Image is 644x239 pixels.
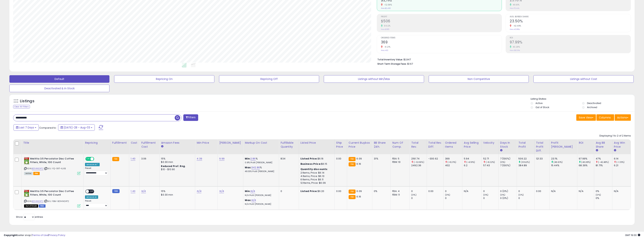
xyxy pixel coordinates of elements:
[510,49,520,52] small: Prev: 68.39%
[510,19,631,24] h2: 23.50%
[500,197,517,200] div: 0 (0%)
[89,190,95,193] span: OFF
[536,106,549,109] label: Out of Stock
[615,114,631,121] button: Actions
[598,161,609,164] small: (-42.48%)
[579,157,594,160] div: 97.99%
[141,157,156,160] div: 3.06
[349,162,356,166] small: FBA
[85,195,98,199] div: Amazon AI
[245,198,251,202] b: Max:
[300,168,332,171] div: :
[579,141,592,145] div: ROI
[357,189,362,193] span: 6.09
[414,161,424,164] small: (-12.06%)
[381,49,388,52] small: Prev: 402
[300,162,332,166] div: $6.15
[300,175,332,178] div: 4 Items, Price: $6.13
[464,141,480,149] div: Avg Selling Price
[251,198,256,202] a: N/A
[336,141,345,149] div: Ship Price
[381,40,502,45] h2: 369
[20,99,34,104] h5: Listings
[511,24,521,27] small: -42.49%
[300,141,333,145] div: Listed Price
[596,193,601,196] small: (0%)
[85,200,108,208] div: Preset:
[4,233,17,237] strong: Copyright
[483,193,488,196] small: (0%)
[411,141,425,149] div: Total Rev.
[392,193,407,197] div: FBM: 11
[596,164,612,167] div: 81.71%
[599,116,611,119] span: Columns
[349,195,356,199] small: FBA
[357,195,361,198] span: 6.16
[141,141,158,149] div: Fulfillment Cost
[377,57,628,61] li: $1,947
[85,163,100,166] div: Amazon AI *
[448,161,456,164] small: (-8.21%)
[445,164,462,167] div: 402
[536,190,547,193] div: 0.00
[23,141,82,145] div: Title
[579,164,594,167] div: 68.39%
[511,46,520,48] small: 43.28%
[518,190,534,193] div: 0
[445,193,450,196] small: (0%)
[533,75,633,83] button: Listings without Cost
[245,170,276,173] p: 48.05% Profit [PERSON_NAME]
[24,190,29,197] img: 51Ui75UxtRL._SL40_.jpg
[599,134,631,138] div: Displaying 1 to 2 of 2 items
[428,190,441,193] div: 0.00
[483,157,498,160] div: 52.71
[245,157,276,164] div: %
[536,141,548,153] div: Total Profit Diff.
[428,157,441,160] div: -300.62
[500,193,505,196] small: (0%)
[161,145,163,148] small: Amazon Fees.
[349,141,371,149] div: Current Buybox Price
[483,164,498,167] div: 57.43
[392,157,407,160] div: FBA: 5
[483,197,498,200] div: 0
[16,215,43,219] span: Show: entries
[245,166,251,169] b: Max:
[197,189,201,193] a: N/A
[500,141,515,149] div: Days In Stock
[383,24,391,27] small: 31.52%
[381,7,391,9] small: Prev: $2,492
[464,190,479,193] div: N/A
[30,190,76,197] b: Melitta 3.5 Percolator Disc Coffee Filters, White, 100 Count
[464,157,482,160] div: 5.94
[324,75,424,83] button: Listings without Min/Max
[219,189,224,193] a: N/A
[131,141,138,145] div: Cost
[445,190,462,193] div: 0
[141,189,146,193] a: N/A
[521,161,530,164] small: (31.52%)
[161,160,192,164] div: $0.30 min
[510,37,631,39] span: ROI
[596,157,612,160] div: 47%
[411,190,427,193] div: 0
[518,164,534,167] div: 384.89
[281,157,296,160] div: 834
[245,161,276,164] p: 0.91% Profit [PERSON_NAME]
[596,197,612,200] div: 0%
[614,157,631,160] div: 6.14
[161,141,193,145] div: Amazon Fees
[14,124,39,131] button: Last 7 Days
[24,190,80,207] div: ASIN:
[9,75,109,83] button: Default
[245,166,276,173] div: %
[85,167,108,175] div: Preset:
[536,157,547,160] div: 121.33
[377,62,407,65] b: Short Term Storage Fees:
[511,3,519,6] small: 49.61%
[445,141,461,149] div: Ordered Items
[510,16,631,18] span: Avg. Buybox Share
[429,75,529,83] button: Non Competitive
[64,126,90,129] span: [DATE]-28 - Aug-03
[86,157,90,161] span: ON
